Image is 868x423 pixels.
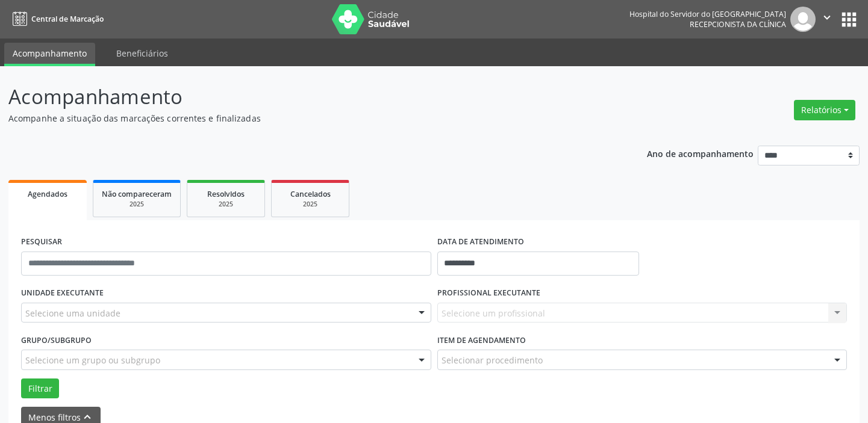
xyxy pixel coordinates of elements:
label: PROFISSIONAL EXECUTANTE [437,284,540,303]
div: 2025 [102,200,172,209]
p: Acompanhamento [8,82,604,112]
div: Hospital do Servidor do [GEOGRAPHIC_DATA] [629,9,786,19]
button: Filtrar [21,378,59,399]
a: Acompanhamento [4,43,95,66]
p: Acompanhe a situação das marcações correntes e finalizadas [8,112,604,125]
label: Grupo/Subgrupo [21,331,92,350]
button: apps [838,9,860,30]
span: Selecionar procedimento [442,354,543,366]
div: 2025 [196,200,256,209]
span: Agendados [28,189,67,199]
span: Resolvidos [207,189,245,199]
span: Não compareceram [102,189,172,199]
div: 2025 [280,200,340,209]
a: Central de Marcação [8,9,104,29]
label: DATA DE ATENDIMENTO [437,233,524,252]
span: Selecione uma unidade [25,307,120,320]
span: Recepcionista da clínica [690,19,786,29]
span: Selecione um grupo ou subgrupo [25,354,160,366]
label: PESQUISAR [21,233,62,252]
span: Central de Marcação [31,14,104,24]
label: UNIDADE EXECUTANTE [21,284,104,303]
img: img [790,7,816,32]
span: Cancelados [290,189,331,199]
label: Item de agendamento [437,331,526,350]
p: Ano de acompanhamento [647,146,754,161]
a: Beneficiários [108,43,176,64]
button: Relatórios [794,100,855,120]
i:  [820,11,834,24]
button:  [816,7,838,32]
